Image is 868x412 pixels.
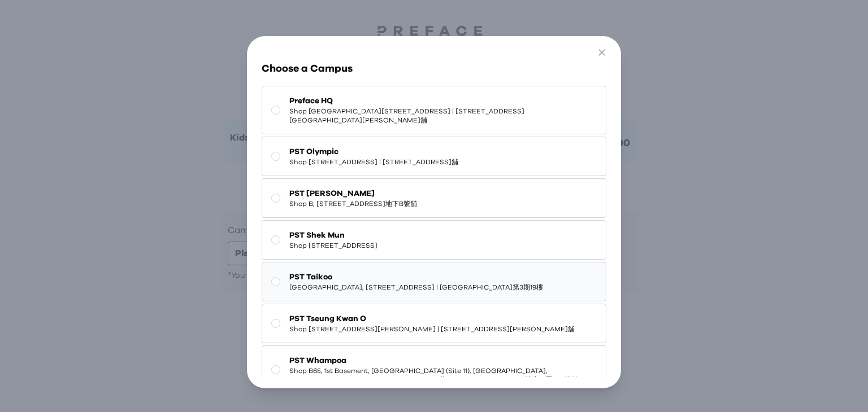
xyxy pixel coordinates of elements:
span: Shop [STREET_ADDRESS] | [STREET_ADDRESS]舖 [289,157,458,166]
button: PST OlympicShop [STREET_ADDRESS] | [STREET_ADDRESS]舖 [262,137,606,176]
span: PST Taikoo [289,271,543,283]
span: PST Olympic [289,146,458,157]
span: Shop [STREET_ADDRESS][PERSON_NAME] | [STREET_ADDRESS][PERSON_NAME]舖 [289,325,575,334]
h3: Choose a Campus [262,61,606,77]
span: Shop [GEOGRAPHIC_DATA][STREET_ADDRESS] | [STREET_ADDRESS][GEOGRAPHIC_DATA][PERSON_NAME]舖 [289,107,597,125]
span: PST Whampoa [289,355,597,366]
button: PST Shek MunShop [STREET_ADDRESS] [262,220,606,260]
button: PST Taikoo[GEOGRAPHIC_DATA], [STREET_ADDRESS] | [GEOGRAPHIC_DATA]第3期19樓 [262,262,606,301]
span: Shop B, [STREET_ADDRESS]地下B號舖 [289,199,417,208]
span: PST Tseung Kwan O [289,313,575,325]
span: Preface HQ [289,95,597,107]
span: PST Shek Mun [289,230,377,241]
button: Preface HQShop [GEOGRAPHIC_DATA][STREET_ADDRESS] | [STREET_ADDRESS][GEOGRAPHIC_DATA][PERSON_NAME]舖 [262,86,606,134]
span: PST [PERSON_NAME] [289,188,417,199]
button: PST Tseung Kwan OShop [STREET_ADDRESS][PERSON_NAME] | [STREET_ADDRESS][PERSON_NAME]舖 [262,304,606,343]
button: PST [PERSON_NAME]Shop B, [STREET_ADDRESS]地下B號舖 [262,178,606,218]
span: Shop B65, 1st Basement, [GEOGRAPHIC_DATA] (Site 11), [GEOGRAPHIC_DATA], [GEOGRAPHIC_DATA] | [GEOG... [289,366,597,384]
button: PST WhampoaShop B65, 1st Basement, [GEOGRAPHIC_DATA] (Site 11), [GEOGRAPHIC_DATA], [GEOGRAPHIC_DA... [262,345,606,394]
span: Shop [STREET_ADDRESS] [289,241,377,250]
span: [GEOGRAPHIC_DATA], [STREET_ADDRESS] | [GEOGRAPHIC_DATA]第3期19樓 [289,283,543,292]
